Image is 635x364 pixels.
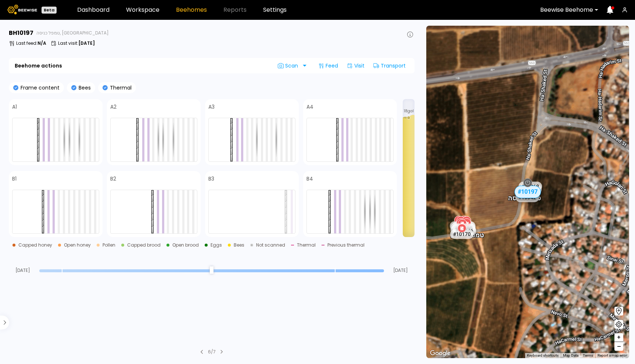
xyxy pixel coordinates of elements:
div: Capped brood [127,243,161,247]
a: Beehomes [176,7,207,13]
button: + [614,333,623,342]
button: – [614,342,623,351]
span: [DATE] [387,268,415,273]
a: Workspace [126,7,159,13]
h4: B3 [208,176,214,181]
p: Last feed : [16,41,46,45]
b: N/A [37,40,46,46]
span: – [617,342,621,351]
div: Feed [315,60,341,72]
span: Reports [223,7,247,13]
div: טמפל כניסה [508,186,541,202]
div: # 10054 [450,221,473,231]
p: Frame content [18,85,60,90]
button: Map Data [563,353,578,358]
div: Open brood [172,243,199,247]
span: + [617,333,621,342]
p: Bees [76,85,91,90]
b: Beehome actions [15,63,62,68]
div: Transport [370,60,409,72]
div: Bees [234,243,244,247]
span: 18 gal [404,109,414,113]
a: Settings [263,7,287,13]
h4: A1 [12,104,17,109]
div: 6 / 7 [208,349,216,355]
div: # 10197 [514,186,541,198]
div: Not scanned [256,243,285,247]
h4: A2 [110,104,116,109]
b: [DATE] [78,40,95,46]
div: Capped honey [18,243,52,247]
h4: B4 [306,176,313,181]
h3: BH 10197 [9,30,33,36]
div: Visit [344,60,367,72]
div: # 10170 [450,229,474,239]
h4: B1 [12,176,17,181]
img: Google [428,349,452,358]
span: [DATE] [9,268,36,273]
a: Dashboard [77,7,110,13]
a: Terms (opens in new tab) [583,353,593,357]
div: Eggs [211,243,222,247]
p: Thermal [108,85,132,90]
div: Pollen [103,243,115,247]
a: Open this area in Google Maps (opens a new window) [428,349,452,358]
span: Scan [278,63,301,69]
span: טמפל כניסה, [GEOGRAPHIC_DATA] [36,31,109,35]
p: Last visit : [58,41,95,45]
div: Thermal [297,243,316,247]
button: Keyboard shortcuts [527,353,559,358]
a: Report a map error [598,353,627,357]
div: # 10099 [452,223,476,233]
div: Beta [42,7,57,14]
img: Beewise logo [7,5,37,14]
h4: B2 [110,176,116,181]
h4: A4 [306,104,313,109]
div: Previous thermal [327,243,365,247]
div: Open honey [64,243,91,247]
h4: A3 [208,104,215,109]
